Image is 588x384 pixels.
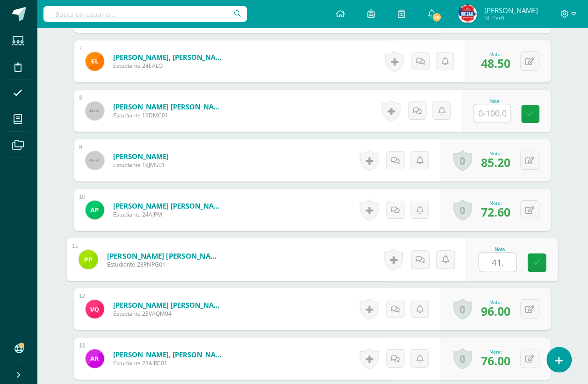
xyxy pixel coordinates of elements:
[481,204,510,220] span: 72.60
[481,154,510,170] span: 85.20
[86,201,104,219] img: 8a3778d8061b9693a0de96f3c7e5532d.png
[484,14,538,22] span: Mi Perfil
[479,247,522,252] div: Nota
[481,55,510,71] span: 48.50
[474,99,515,104] div: Nota
[113,201,225,210] a: [PERSON_NAME] [PERSON_NAME]
[459,5,477,23] img: 0f1066ccd690ba2dcf7bdb843d909207.png
[113,102,225,111] a: [PERSON_NAME] [PERSON_NAME]
[453,298,472,320] a: 0
[453,199,472,221] a: 0
[481,51,510,58] div: Nota:
[113,152,169,161] a: [PERSON_NAME]
[481,353,510,369] span: 76.00
[113,161,169,169] span: Estudiante 19JMS01
[453,348,472,370] a: 0
[113,111,225,119] span: Estudiante 19DMC01
[86,52,104,71] img: 261f38a91c24d81787e9dd9d7abcde75.png
[474,104,511,123] input: 0-100.0
[86,151,104,170] img: 45x45
[484,6,538,15] span: [PERSON_NAME]
[432,12,442,22] span: 16
[113,350,225,359] a: [PERSON_NAME], [PERSON_NAME]
[79,250,98,269] img: 565f56ae1cdfc1b7b32d7c4f2bd2c877.png
[453,150,472,171] a: 0
[107,261,222,269] span: Estudiante 23PNPG01
[113,359,225,367] span: Estudiante 23AIRC01
[113,62,225,70] span: Estudiante 24EALO
[481,348,510,355] div: Nota:
[86,101,104,120] img: 45x45
[480,253,517,272] input: 0-100.0
[113,52,225,62] a: [PERSON_NAME], [PERSON_NAME]
[86,300,104,319] img: 01096b4b576eecf61ff97a13df5a8c30.png
[481,303,510,319] span: 96.00
[481,150,510,157] div: Nota:
[113,300,225,310] a: [PERSON_NAME] [PERSON_NAME]
[86,349,104,368] img: 14471584cf38c37aa35e6cd627eae2db.png
[113,310,225,318] span: Estudiante 23VAQM04
[481,200,510,206] div: Nota:
[43,6,247,22] input: Busca un usuario...
[107,251,222,261] a: [PERSON_NAME] [PERSON_NAME]
[481,299,510,305] div: Nota:
[113,210,225,218] span: Estudiante 24AJPM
